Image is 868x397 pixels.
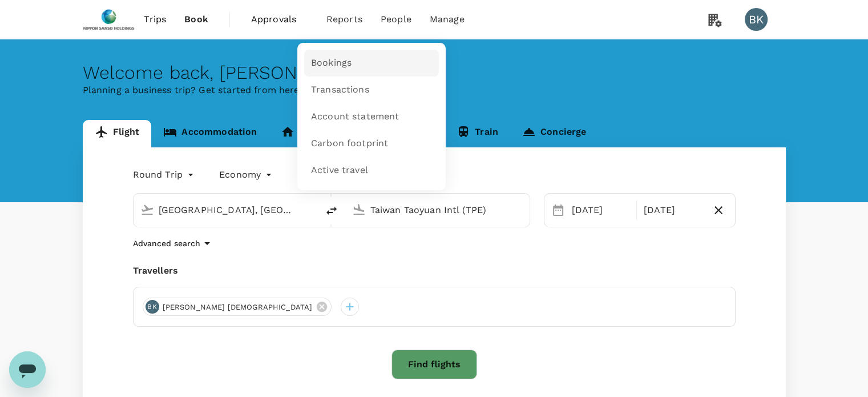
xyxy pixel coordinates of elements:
a: Account statement [304,103,439,130]
div: Welcome back , [PERSON_NAME] . [83,62,786,83]
a: Accommodation [151,120,269,147]
span: Bookings [311,57,352,70]
span: Carbon footprint [311,137,388,150]
p: Planning a business trip? Get started from here. [83,83,786,97]
div: BK[PERSON_NAME] [DEMOGRAPHIC_DATA] [143,298,332,316]
span: Active travel [311,164,368,177]
span: [PERSON_NAME] [DEMOGRAPHIC_DATA] [156,302,320,313]
button: Open [310,208,312,211]
a: Transactions [304,77,439,103]
div: [DATE] [567,199,635,222]
div: Round Trip [133,166,197,184]
a: Active travel [304,157,439,184]
iframe: Button to launch messaging window [9,351,46,388]
span: Account statement [311,110,399,123]
span: Transactions [311,83,369,97]
span: Trips [144,13,166,26]
a: Train [445,120,510,147]
input: Depart from [159,201,294,219]
div: BK [745,8,768,31]
div: Economy [219,166,274,184]
span: People [381,13,411,26]
a: Carbon footprint [304,130,439,157]
div: BK [146,300,159,314]
input: Going to [370,201,506,219]
span: Reports [326,13,362,26]
button: delete [318,197,345,224]
span: Manage [430,13,465,26]
button: Open [522,208,524,211]
a: Flight [83,120,152,147]
a: Bookings [304,50,439,77]
span: Approvals [251,13,308,26]
span: Book [184,13,208,26]
p: Advanced search [133,238,200,249]
img: Nippon Sanso Holdings Singapore Pte Ltd [83,7,135,32]
a: Concierge [510,120,598,147]
button: Find flights [391,350,477,379]
div: Travellers [133,264,736,278]
button: Advanced search [133,236,214,250]
a: Long stay [269,120,356,147]
div: [DATE] [639,199,706,222]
